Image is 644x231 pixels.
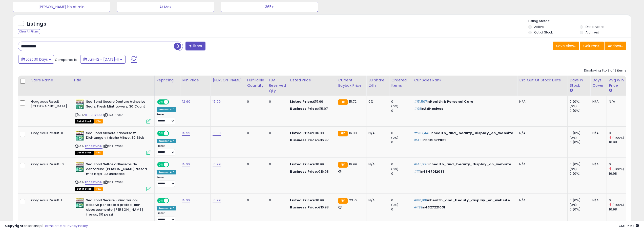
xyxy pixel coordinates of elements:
[75,162,151,190] div: ASIN:
[31,198,67,203] div: Gorgeous Result IT
[157,78,178,83] div: Repricing
[213,131,221,136] a: 16.99
[157,176,176,187] div: Preset:
[157,144,176,156] div: Preset:
[425,138,446,143] span: 3015672031
[13,2,110,12] button: [PERSON_NAME] bb at min
[609,198,629,203] div: 0
[368,78,387,88] div: BB Share 24h.
[157,139,176,143] div: Amazon AI *
[519,131,564,135] p: N/A
[391,162,412,167] div: 0
[269,99,284,104] div: 0
[391,207,412,212] div: 0
[414,99,513,104] p: in
[425,205,445,210] span: 4327221031
[31,131,67,135] div: Gorgeous Result DE
[26,57,48,62] span: Last 30 Days
[157,107,176,112] div: Amazon AI *
[349,162,357,167] span: 16.99
[391,99,412,104] div: 0
[43,223,65,228] a: Terms of Use
[414,198,427,203] span: #80,108
[338,162,347,168] small: FBA
[423,169,444,174] span: 4347012031
[570,140,590,145] div: 0 (0%)
[66,223,88,228] a: Privacy Policy
[290,138,332,143] div: €16.97
[75,131,151,154] div: ASIN:
[75,187,94,191] span: All listings that are currently out of stock and unavailable for purchase on Amazon
[609,207,629,212] div: 16.98
[85,180,103,185] a: B002ED409I
[247,162,263,167] div: 0
[75,151,94,155] span: All listings that are currently out of stock and unavailable for purchase on Amazon
[391,109,412,113] div: 0
[414,106,421,111] span: #98
[290,131,313,135] b: Listed Price:
[609,140,629,145] div: 16.98
[414,162,513,167] p: in
[609,88,612,93] small: Avg Win Price.
[570,131,590,135] div: 0 (0%)
[338,198,347,204] small: FBA
[182,131,190,136] a: 15.99
[94,119,103,123] span: FBA
[414,138,423,143] span: #415
[433,131,513,135] span: health_and_beauty_display_on_website
[88,57,119,62] span: Jun-12 - [DATE]-11
[86,198,148,218] b: Sea Bond Secure - Guarnizioni adesive per protesi protesi, con abbassamento [PERSON_NAME] fresca,...
[157,170,176,174] div: Amazon AI *
[338,78,364,88] div: Current Buybox Price
[570,109,590,113] div: 0 (0%)
[94,187,103,191] span: FBA
[290,205,332,210] div: €16.98
[290,198,313,203] b: Listed Price:
[430,99,473,104] span: Health & Personal Care
[182,162,190,167] a: 15.99
[414,138,513,143] p: in
[158,100,164,104] span: ON
[534,30,553,34] label: Out of Stock
[391,140,412,145] div: 0
[213,162,221,167] a: 16.99
[414,205,513,210] p: in
[592,99,603,104] div: N/A
[269,131,284,135] div: 0
[213,78,243,83] div: [PERSON_NAME]
[31,78,69,83] div: Store Name
[605,42,626,50] button: Actions
[414,78,515,83] div: Cur Sales Rank
[519,162,564,167] p: N/A
[349,198,358,203] span: 23.72
[18,55,54,64] button: Last 30 Days
[157,211,176,223] div: Preset:
[570,207,590,212] div: 0 (0%)
[247,198,263,203] div: 0
[85,113,103,117] a: B002ED409I
[75,99,85,110] img: 51QN2MPBxSL._SL40_.jpg
[612,203,624,207] small: (-100%)
[414,169,513,174] p: in
[73,78,152,83] div: Title
[290,99,332,104] div: £15.99
[414,198,513,203] p: in
[414,131,513,135] p: in
[290,205,318,210] b: Business Price:
[570,167,577,171] small: (0%)
[368,99,385,104] div: 0%
[247,131,263,135] div: 0
[414,131,430,135] span: #237,443
[609,162,629,167] div: 0
[5,223,24,228] strong: Copyright
[609,171,629,176] div: 16.98
[31,162,67,167] div: Gorgeous Result ES
[182,99,190,104] a: 12.60
[570,198,590,203] div: 0 (0%)
[182,78,208,83] div: Min Price
[612,167,624,171] small: (-100%)
[431,162,511,167] span: health_and_beauty_display_on_website
[157,113,176,124] div: Preset:
[430,198,510,203] span: health_and_beauty_display_on_website
[80,55,126,64] button: Jun-12 - [DATE]-11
